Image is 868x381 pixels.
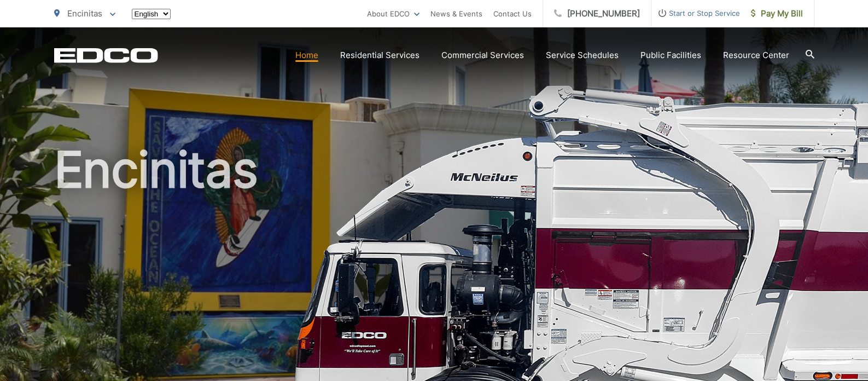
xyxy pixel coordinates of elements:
[723,49,789,62] a: Resource Center
[546,49,619,62] a: Service Schedules
[367,7,420,20] a: About EDCO
[640,49,701,62] a: Public Facilities
[54,48,158,63] a: EDCD logo. Return to the homepage.
[430,7,482,20] a: News & Events
[493,7,532,20] a: Contact Us
[67,8,102,19] span: Encinitas
[751,7,803,20] span: Pay My Bill
[295,49,318,62] a: Home
[441,49,524,62] a: Commercial Services
[132,9,171,19] select: Select a language
[340,49,420,62] a: Residential Services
